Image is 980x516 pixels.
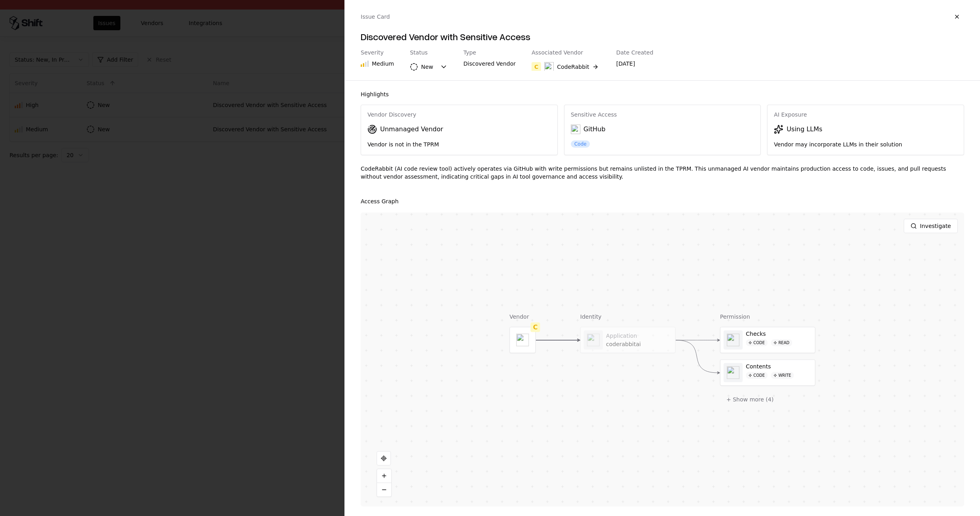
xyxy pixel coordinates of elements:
div: Date Created [616,49,653,56]
div: Contents [746,363,812,370]
div: Severity [361,49,394,56]
div: Vendor may incorporate LLMs in their solution [774,140,957,148]
div: CodeRabbit [557,63,589,71]
button: + Show more (4) [720,392,780,407]
div: C [531,323,540,332]
div: Highlights [361,90,964,98]
div: Checks [746,331,812,338]
div: New [421,63,433,71]
h4: Discovered Vendor with Sensitive Access [361,30,964,43]
div: Status [410,49,448,56]
div: Associated Vendor [532,49,600,56]
div: Medium [372,60,394,68]
img: CodeRabbit [544,62,554,72]
div: Vendor is not in the TPRM [367,140,551,148]
div: Access Graph [361,197,964,206]
div: [DATE] [616,60,653,71]
div: Sensitive Access [571,111,754,119]
div: Code [746,339,768,347]
div: Using LLMs [787,125,822,134]
button: Investigate [904,219,958,233]
div: Discovered Vendor [464,60,516,71]
div: Code [746,372,768,379]
div: Type [464,49,516,56]
div: Unmanaged Vendor [380,125,443,134]
div: Code [571,140,590,148]
div: Permission [720,313,816,321]
img: GitHub [571,125,580,134]
div: Issue Card [361,13,390,21]
div: C [532,62,541,72]
div: AI Exposure [774,111,957,119]
div: Vendor Discovery [367,111,551,119]
button: CCodeRabbit [532,60,600,74]
div: read [771,339,792,347]
div: Identity [580,313,676,321]
div: coderabbitai [606,341,672,348]
div: GitHub [571,125,605,134]
div: Vendor [510,313,536,321]
div: write [771,372,794,379]
div: CodeRabbit (AI code review tool) actively operates via GitHub with write permissions but remains ... [361,165,964,187]
div: Application [606,332,672,339]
